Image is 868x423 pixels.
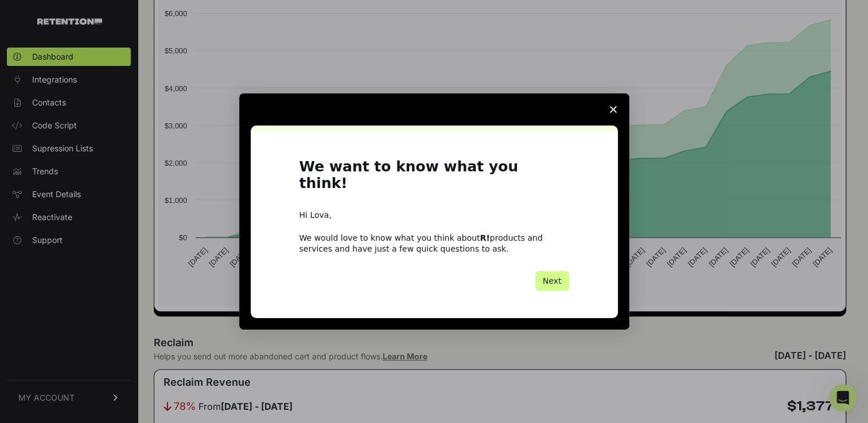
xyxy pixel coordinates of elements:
button: Next [535,271,569,291]
span: Close survey [597,93,629,126]
div: We would love to know what you think about products and services and have just a few quick questi... [299,233,569,253]
b: R! [480,233,490,242]
div: Hi Lova, [299,210,569,221]
h1: We want to know what you think! [299,159,569,198]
